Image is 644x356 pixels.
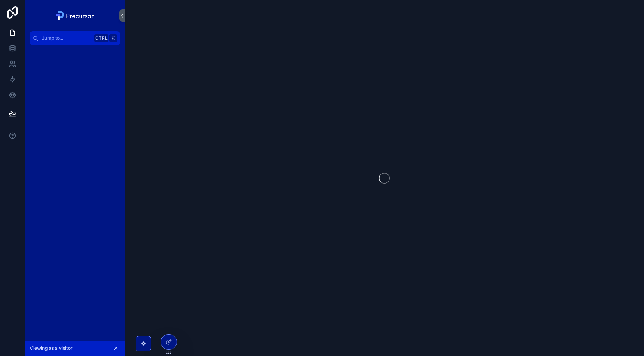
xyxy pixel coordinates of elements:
[94,34,108,42] span: Ctrl
[30,31,120,45] button: Jump to...CtrlK
[42,35,91,41] span: Jump to...
[25,45,125,59] div: scrollable content
[30,345,73,351] span: Viewing as a visitor
[54,9,96,22] img: App logo
[110,35,116,41] span: K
